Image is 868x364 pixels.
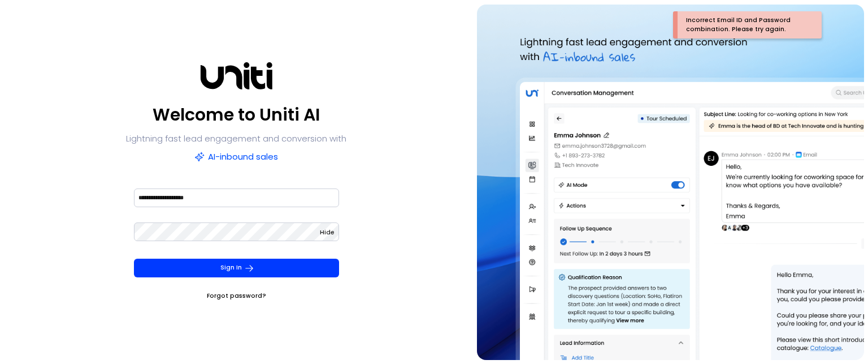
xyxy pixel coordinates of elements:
[134,259,339,277] button: Sign In
[686,16,805,34] div: Incorrect Email ID and Password combination. Please try again.
[153,101,320,129] p: Welcome to Uniti AI
[207,290,266,302] a: Forgot password?
[320,228,335,237] span: Hide
[320,227,335,238] button: Hide
[477,5,863,360] img: auth-hero.png
[194,149,278,165] p: AI-inbound sales
[126,131,346,147] p: Lightning fast lead engagement and conversion with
